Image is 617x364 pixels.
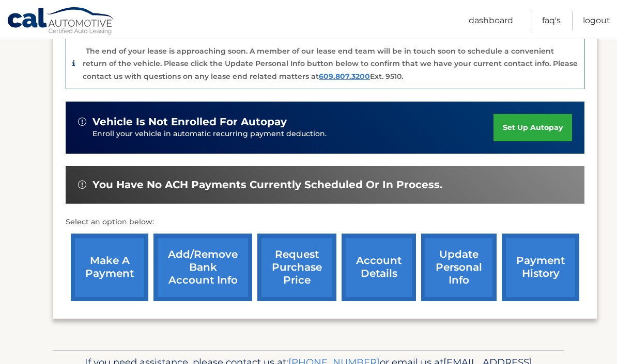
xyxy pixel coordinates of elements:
[469,12,513,30] a: Dashboard
[583,12,610,30] a: Logout
[78,118,86,126] img: alert-white.svg
[7,7,115,37] a: Cal Automotive
[92,115,287,128] span: vehicle is not enrolled for autopay
[342,234,416,301] a: account details
[92,128,493,140] p: Enroll your vehicle in automatic recurring payment deduction.
[83,46,578,81] p: The end of your lease is approaching soon. A member of our lease end team will be in touch soon t...
[542,12,561,30] a: FAQ's
[71,234,148,301] a: make a payment
[153,234,252,301] a: Add/Remove bank account info
[319,72,370,81] a: 609.807.3200
[493,114,572,141] a: set up autopay
[502,234,579,301] a: payment history
[257,234,336,301] a: request purchase price
[421,234,497,301] a: update personal info
[66,216,584,228] p: Select an option below:
[92,178,442,191] span: You have no ACH payments currently scheduled or in process.
[78,180,86,189] img: alert-white.svg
